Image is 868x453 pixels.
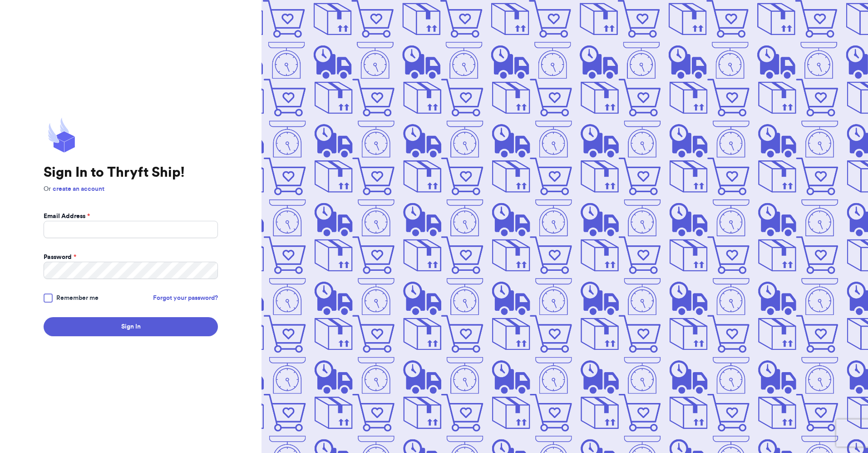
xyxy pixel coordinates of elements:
a: create an account [53,186,104,192]
h1: Sign In to Thryft Ship! [44,164,218,181]
p: Or [44,184,218,194]
a: Forgot your password? [153,294,218,303]
span: Remember me [56,294,99,303]
label: Email Address [44,212,90,221]
button: Sign In [44,317,218,336]
label: Password [44,253,76,262]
